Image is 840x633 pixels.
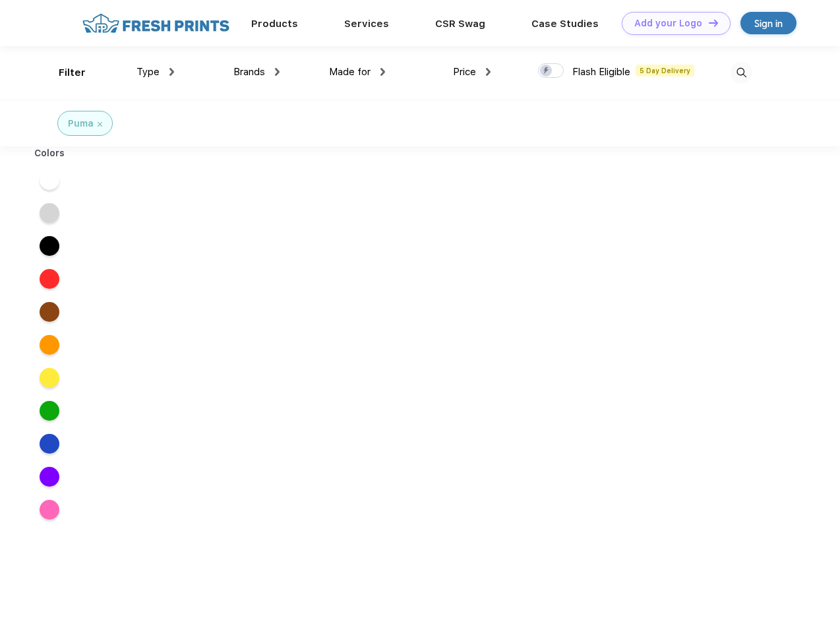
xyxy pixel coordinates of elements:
[709,19,718,26] img: DT
[634,18,702,29] div: Add your Logo
[136,66,160,78] span: Type
[233,66,265,78] span: Brands
[98,122,102,127] img: filter_cancel.svg
[380,68,385,76] img: dropdown.png
[78,12,233,35] img: fo%20logo%202.webp
[68,117,94,131] div: Puma
[754,16,783,31] div: Sign in
[24,146,75,160] div: Colors
[572,66,630,78] span: Flash Eligible
[329,66,371,78] span: Made for
[740,12,796,34] a: Sign in
[636,65,694,76] span: 5 Day Delivery
[435,18,485,30] a: CSR Swag
[486,68,491,76] img: dropdown.png
[275,68,280,76] img: dropdown.png
[344,18,389,30] a: Services
[59,65,86,80] div: Filter
[169,68,174,76] img: dropdown.png
[731,62,752,84] img: desktop_search.svg
[453,66,476,78] span: Price
[251,18,298,30] a: Products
